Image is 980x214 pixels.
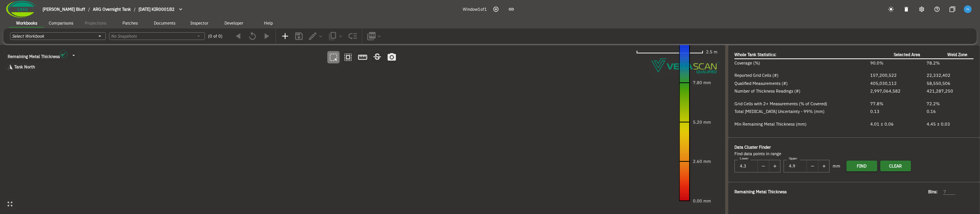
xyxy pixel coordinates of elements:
[927,81,950,86] span: 58,550,506
[734,60,760,66] span: Coverage (%)
[857,163,866,170] span: Find
[789,156,797,161] label: Upper
[870,121,894,127] span: 4.01 ± 0.06
[49,21,73,26] span: Comparisons
[693,80,711,85] text: 7.80 mm
[880,161,911,171] button: Clear
[734,144,771,150] span: Data Cluster Finder
[43,7,85,12] span: [PERSON_NAME] Bluff
[870,73,897,78] span: 157,200,522
[889,163,902,170] span: Clear
[134,6,135,13] li: /
[264,21,273,26] span: Help
[964,5,971,13] img: f6ffcea323530ad0f5eeb9c9447a59c5
[740,156,749,161] label: Lower
[833,163,840,169] span: mm
[947,52,967,57] span: Weld Zone
[6,1,36,18] img: Company Logo
[40,4,190,15] button: breadcrumb
[139,7,175,12] span: [DATE] KIR0001B2
[693,198,711,204] text: 0.00 mm
[807,160,818,173] button: decrease value
[927,109,936,114] span: 0.16
[870,60,883,66] span: 90.0%
[734,52,776,57] span: Whole Tank Statistics:
[88,6,90,13] li: /
[894,52,920,57] span: Selected Area
[870,88,901,94] span: 2,997,064,582
[190,21,208,26] span: Inspector
[14,64,35,70] span: Tank North
[757,160,769,173] button: decrease value
[43,6,175,13] nav: breadcrumb
[60,50,68,58] img: icon in the dropdown
[927,60,940,66] span: 78.2%
[651,58,719,74] img: Verascope qualified watermark
[734,189,787,195] span: Remaining Metal Thickness
[928,189,937,195] span: Bins:
[818,160,830,173] button: increase value
[734,81,788,86] span: Qualified Measurements (#)
[927,73,950,78] span: 22,332,402
[16,21,37,26] span: Workbooks
[93,7,131,12] span: ARG Overnight Tank
[769,160,780,173] button: increase value
[693,159,711,164] text: 2.60 mm
[734,88,800,94] span: Number of Thickness Readings (#)
[927,121,950,127] span: 4.45 ± 0.03
[927,88,953,94] span: 421,287,250
[734,109,825,114] span: Total [MEDICAL_DATA] Uncertainty - 99% (mm)
[846,161,877,171] button: Find
[734,101,827,106] span: Grid Cells with 2+ Measurements (% of Covered)
[870,101,883,106] span: 77.8%
[734,151,973,157] div: Find data points in range
[224,21,243,26] span: Developer
[463,6,487,13] span: Window 1 of 1
[154,21,175,26] span: Documents
[122,21,138,26] span: Patches
[870,109,879,114] span: 0.13
[12,33,44,39] i: Select Workbook
[693,119,711,125] text: 5.20 mm
[927,101,940,106] span: 72.2%
[734,73,779,78] span: Reported Grid Cells (#)
[693,41,714,46] text: 10.40 mm
[111,33,137,39] i: No Snapshots
[208,33,223,40] span: (0 of 0)
[870,81,897,86] span: 405,030,112
[734,121,807,127] span: Min Remaining Metal Thickness (mm)
[8,54,60,59] span: Remaining Metal Thickness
